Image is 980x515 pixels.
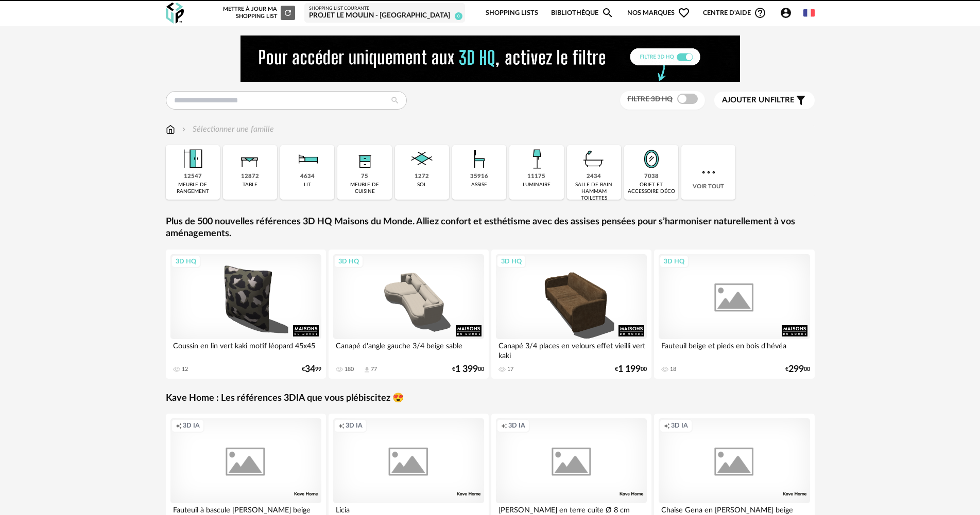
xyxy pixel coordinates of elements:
[166,3,184,24] img: OXP
[780,7,792,19] span: Account Circle icon
[302,366,321,373] div: € 99
[415,173,429,181] div: 1272
[670,366,676,373] div: 18
[183,421,200,430] span: 3D IA
[283,10,293,15] span: Refresh icon
[184,173,202,181] div: 12547
[309,6,460,12] div: Shopping List courante
[304,182,311,188] div: lit
[754,7,766,19] span: Help Circle Outline icon
[363,366,371,374] span: Download icon
[659,255,689,268] div: 3D HQ
[466,145,493,173] img: Assise.png
[722,95,795,105] span: filtre
[455,12,462,20] span: 0
[408,145,436,173] img: Sol.png
[166,393,404,404] a: Kave Home : Les références 3DIA que vous plébiscitez 😍
[570,182,618,202] div: salle de bain hammam toilettes
[340,182,388,195] div: meuble de cuisine
[523,145,551,173] img: Luminaire.png
[803,7,815,19] img: fr
[309,6,460,21] a: Shopping List courante Projet Le Moulin - [GEOGRAPHIC_DATA] 0
[170,339,322,360] div: Coussin en lin vert kaki motif léopard 45x45
[788,366,804,373] span: 299
[300,173,315,181] div: 4634
[176,421,182,430] span: Creation icon
[486,1,538,25] a: Shopping Lists
[305,366,315,373] span: 34
[638,145,665,173] img: Miroir.png
[169,182,217,195] div: meuble de rangement
[551,1,614,25] a: BibliothèqueMagnify icon
[615,366,647,373] div: € 00
[329,250,489,379] a: 3D HQ Canapé d'angle gauche 3/4 beige sable 180 Download icon 77 €1 39900
[627,182,675,195] div: objet et accessoire déco
[180,123,274,135] div: Sélectionner une famille
[166,216,815,240] a: Plus de 500 nouvelles références 3D HQ Maisons du Monde. Alliez confort et esthétisme avec des as...
[644,173,659,181] div: 7038
[333,339,485,360] div: Canapé d'angle gauche 3/4 beige sable
[496,255,526,268] div: 3D HQ
[346,421,363,430] span: 3D IA
[243,182,257,188] div: table
[166,123,175,135] img: svg+xml;base64,PHN2ZyB3aWR0aD0iMTYiIGhlaWdodD0iMTciIHZpZXdCb3g9IjAgMCAxNiAxNyIgZmlsbD0ibm9uZSIgeG...
[703,7,766,19] span: Centre d'aideHelp Circle Outline icon
[527,173,545,181] div: 11175
[523,182,551,188] div: luminaire
[671,421,688,430] span: 3D IA
[361,173,368,181] div: 75
[417,182,426,188] div: sol
[371,366,377,373] div: 77
[180,123,188,135] img: svg+xml;base64,PHN2ZyB3aWR0aD0iMTYiIGhlaWdodD0iMTYiIHZpZXdCb3g9IjAgMCAxNiAxNiIgZmlsbD0ibm9uZSIgeG...
[221,6,295,20] div: Mettre à jour ma Shopping List
[309,11,460,21] div: Projet Le Moulin - [GEOGRAPHIC_DATA]
[664,421,670,430] span: Creation icon
[618,366,641,373] span: 1 199
[496,339,647,360] div: Canapé 3/4 places en velours effet vieilli vert kaki
[507,366,513,373] div: 17
[179,145,207,173] img: Meuble%20de%20rangement.png
[171,255,201,268] div: 3D HQ
[678,7,690,19] span: Heart Outline icon
[236,145,264,173] img: Table.png
[508,421,525,430] span: 3D IA
[334,255,364,268] div: 3D HQ
[627,96,673,103] span: Filtre 3D HQ
[601,7,614,19] span: Magnify icon
[627,1,690,25] span: Nos marques
[338,421,345,430] span: Creation icon
[681,145,735,200] div: Voir tout
[491,250,652,379] a: 3D HQ Canapé 3/4 places en velours effet vieilli vert kaki 17 €1 19900
[501,421,507,430] span: Creation icon
[722,96,770,104] span: Ajouter un
[470,173,488,181] div: 35916
[659,339,810,360] div: Fauteuil beige et pieds en bois d'hévéa
[795,94,807,106] span: Filter icon
[166,250,326,379] a: 3D HQ Coussin en lin vert kaki motif léopard 45x45 12 €3499
[240,35,740,82] img: NEW%20NEW%20HQ%20NEW_V1.gif
[452,366,484,373] div: € 00
[654,250,815,379] a: 3D HQ Fauteuil beige et pieds en bois d'hévéa 18 €29900
[471,182,487,188] div: assise
[780,7,797,19] span: Account Circle icon
[587,173,601,181] div: 2434
[455,366,478,373] span: 1 399
[351,145,379,173] img: Rangement.png
[241,173,259,181] div: 12872
[785,366,810,373] div: € 00
[182,366,188,373] div: 12
[580,145,608,173] img: Salle%20de%20bain.png
[699,163,718,182] img: more.7b13dc1.svg
[294,145,321,173] img: Literie.png
[714,92,815,109] button: Ajouter unfiltre Filter icon
[345,366,354,373] div: 180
